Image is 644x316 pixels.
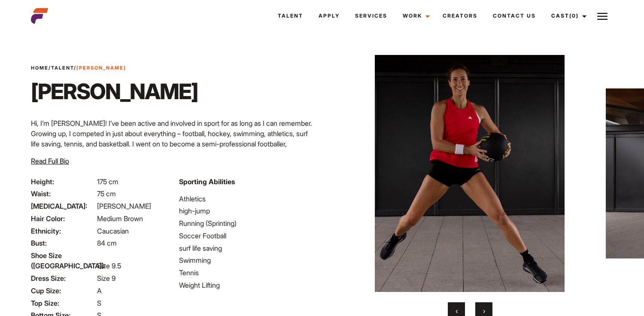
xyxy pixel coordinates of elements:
[97,274,115,283] span: Size 9
[483,307,485,315] span: Next
[395,4,435,27] a: Work
[31,250,95,271] span: Shoe Size ([GEOGRAPHIC_DATA]):
[31,298,95,308] span: Top Size:
[569,12,579,19] span: (0)
[456,307,458,315] span: Previous
[31,226,95,236] span: Ethnicity:
[31,7,48,24] img: cropped-aefm-brand-fav-22-square.png
[270,4,311,27] a: Talent
[31,157,69,165] span: Read Full Bio
[31,156,69,166] button: Read Full Bio
[31,118,317,170] p: Hi, I’m [PERSON_NAME]! I’ve been active and involved in sport for as long as I can remember. Grow...
[179,243,317,253] li: surf life saving
[179,177,235,186] strong: Sporting Abilities
[31,273,95,283] span: Dress Size:
[97,261,121,270] span: Size 9.5
[179,194,317,204] li: Athletics
[31,176,95,187] span: Height:
[31,65,49,71] a: Home
[97,239,117,247] span: 84 cm
[31,286,95,296] span: Cup Size:
[179,218,317,228] li: Running (Sprinting)
[31,213,95,224] span: Hair Color:
[597,11,608,21] img: Burger icon
[31,79,198,104] h1: [PERSON_NAME]
[76,65,126,71] strong: [PERSON_NAME]
[97,227,129,235] span: Caucasian
[311,4,347,27] a: Apply
[31,238,95,248] span: Bust:
[97,177,118,186] span: 175 cm
[179,255,317,265] li: Swimming
[31,201,95,211] span: [MEDICAL_DATA]:
[97,189,116,198] span: 75 cm
[97,286,102,295] span: A
[179,206,317,216] li: high-jump
[347,4,395,27] a: Services
[31,188,95,199] span: Waist:
[179,267,317,278] li: Tennis
[544,4,592,27] a: Cast(0)
[179,231,317,241] li: Soccer Football
[97,202,151,210] span: [PERSON_NAME]
[485,4,544,27] a: Contact Us
[179,280,317,290] li: Weight Lifting
[97,299,101,307] span: S
[31,64,126,72] span: / /
[435,4,485,27] a: Creators
[51,65,74,71] a: Talent
[97,214,143,223] span: Medium Brown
